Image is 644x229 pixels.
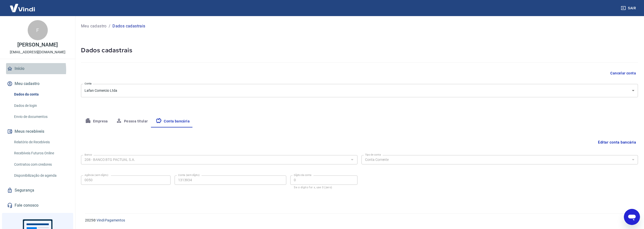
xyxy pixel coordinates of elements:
a: Dados da conta [12,89,69,100]
a: Recebíveis Futuros Online [12,148,69,158]
a: Disponibilização de agenda [12,170,69,181]
button: Cancelar conta [608,69,638,78]
p: 2025 © [85,218,632,223]
button: Editar conta bancária [596,138,638,147]
label: Agência (sem dígito) [85,173,108,177]
a: Envio de documentos [12,112,69,122]
a: Vindi Pagamentos [97,218,125,222]
div: Lafan Comercio Ltda [81,84,638,97]
p: [EMAIL_ADDRESS][DOMAIN_NAME] [10,50,65,55]
label: Conta [85,82,92,85]
label: Conta (sem dígito) [178,173,200,177]
div: F [28,20,48,40]
a: Contratos com credores [12,159,69,170]
a: Dados de login [12,101,69,111]
button: Pessoa titular [112,115,152,127]
button: Conta bancária [152,115,194,127]
p: / [109,23,110,29]
label: Tipo de conta [365,153,381,157]
img: Vindi [6,0,39,16]
button: Sair [620,4,638,13]
button: Meus recebíveis [6,126,69,137]
button: Empresa [81,115,112,127]
a: Relatório de Recebíveis [12,137,69,147]
a: Início [6,63,69,74]
a: Meu cadastro [81,23,107,29]
label: Dígito da conta [294,173,311,177]
a: Fale conosco [6,200,69,211]
label: Banco [85,153,92,157]
p: [PERSON_NAME] [17,42,58,48]
p: Dados cadastrais [112,23,145,29]
h5: Dados cadastrais [81,46,638,54]
iframe: Botão para abrir a janela de mensagens [624,209,640,225]
button: Meu cadastro [6,78,69,89]
a: Segurança [6,185,69,196]
p: Se o dígito for x, use 0 (zero) [294,186,354,189]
